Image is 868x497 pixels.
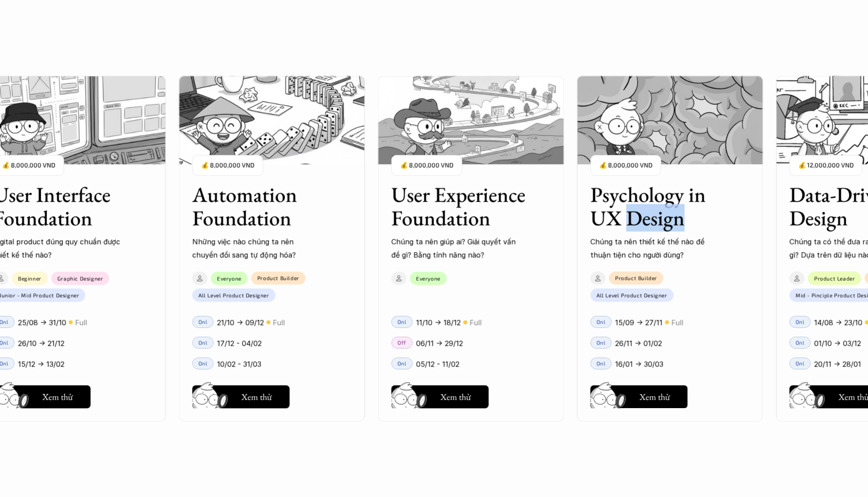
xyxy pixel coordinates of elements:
[814,316,863,329] p: 14/08 -> 23/10
[273,316,285,329] p: Full
[397,318,407,325] p: Onl
[591,385,688,408] button: Xem thử
[400,159,453,171] p: 💰 8,000,000 VND
[596,360,606,366] p: Onl
[795,360,805,366] p: Onl
[217,275,242,281] p: Everyone
[242,390,272,403] h5: Xem thử
[217,357,261,371] p: 10/02 - 31/03
[416,275,441,281] p: Everyone
[201,159,254,171] p: 💰 8,000,000 VND
[591,183,728,229] h3: Psychology in UX Design
[463,319,468,325] p: 🟡
[198,360,207,366] p: Onl
[217,336,262,350] p: 17/12 - 04/02
[615,357,664,371] p: 16/01 -> 30/03
[665,319,669,325] p: 🟡
[640,390,670,403] h5: Xem thử
[392,385,489,408] button: Xem thử
[795,318,805,325] p: Onl
[597,292,668,298] p: All Level Product Designer
[596,339,606,345] p: Onl
[192,385,290,408] button: Xem thử
[795,339,805,345] p: Onl
[591,235,719,262] p: Chúng ta nên thiết kế thế nào để thuận tiện cho người dùng?
[192,235,321,262] p: Những việc nào chúng ta nên chuyển đổi sang tự động hóa?
[416,316,461,329] p: 11/10 -> 18/12
[615,316,663,329] p: 15/09 -> 27/11
[392,183,529,229] h3: User Experience Foundation
[266,319,271,325] p: 🟡
[596,318,606,325] p: Onl
[257,275,299,281] p: Product Builder
[441,390,471,403] h5: Xem thử
[398,339,407,345] p: Off
[392,382,489,408] a: Xem thử
[599,159,653,171] p: 💰 8,000,000 VND
[615,336,662,350] p: 26/11 -> 01/02
[199,292,269,298] p: All Level Product Designer
[814,336,861,350] p: 01/10 -> 03/12
[392,235,520,262] p: Chúng ta nên giúp ai? Giải quyết vấn đề gì? Bằng tính năng nào?
[416,357,460,371] p: 05/12 - 11/02
[814,357,861,371] p: 20/11 -> 28/01
[192,382,290,408] a: Xem thử
[470,316,482,329] p: Full
[397,360,407,366] p: Onl
[217,316,264,329] p: 21/10 -> 09/12
[615,275,657,281] p: Product Builder
[814,275,855,281] p: Product Leader
[57,275,103,281] p: Graphic Designer
[799,159,854,171] p: 💰 12,000,000 VND
[198,339,207,345] p: Onl
[591,382,688,408] a: Xem thử
[416,336,463,350] p: 06/11 -> 29/12
[198,318,207,325] p: Onl
[672,316,684,329] p: Full
[192,183,330,229] h3: Automation Foundation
